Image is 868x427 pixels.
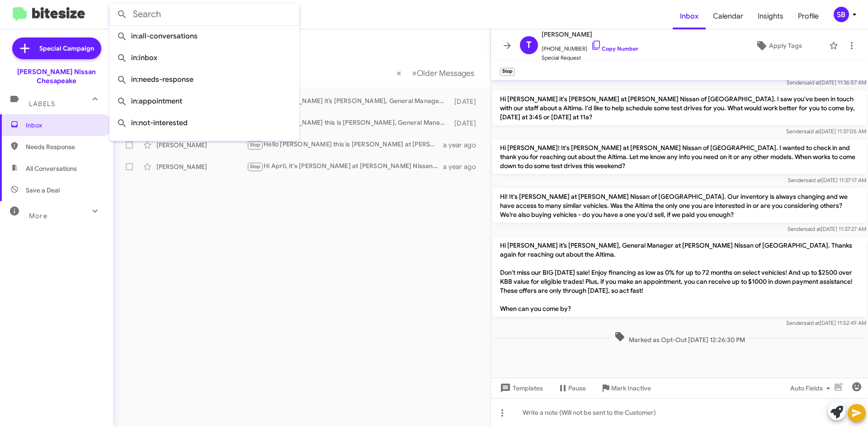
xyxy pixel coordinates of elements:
[788,225,866,232] span: Sender [DATE] 11:37:27 AM
[29,212,47,220] span: More
[443,141,483,150] div: a year ago
[29,100,55,108] span: Labels
[611,380,651,396] span: Mark Inactive
[791,3,826,29] a: Profile
[804,79,820,86] span: said at
[250,164,261,169] span: Stop
[498,380,543,396] span: Templates
[787,79,866,86] span: Sender [DATE] 11:36:57 AM
[450,97,483,106] div: [DATE]
[769,38,802,54] span: Apply Tags
[156,162,247,171] div: [PERSON_NAME]
[117,69,292,90] span: in:needs-response
[26,164,77,173] span: All Conversations
[500,68,515,76] small: Stop
[26,142,103,151] span: Needs Response
[493,140,866,174] p: Hi [PERSON_NAME]! It's [PERSON_NAME] at [PERSON_NAME] Nissan of [GEOGRAPHIC_DATA]. I wanted to ch...
[805,225,821,232] span: said at
[117,47,292,69] span: in:inbox
[117,25,292,47] span: in:all-conversations
[406,64,480,82] button: Next
[493,91,866,125] p: Hi [PERSON_NAME] it's [PERSON_NAME] at [PERSON_NAME] Nissan of [GEOGRAPHIC_DATA]. I saw you've be...
[732,38,825,54] button: Apply Tags
[542,29,638,40] span: [PERSON_NAME]
[790,380,834,396] span: Auto Fields
[391,64,407,82] button: Previous
[117,112,292,134] span: in:not-interested
[392,64,480,82] nav: Page navigation example
[26,121,103,130] span: Inbox
[750,3,791,29] a: Insights
[804,128,820,135] span: said at
[250,142,261,148] span: Stop
[542,53,638,62] span: Special Request
[417,68,474,78] span: Older Messages
[673,3,706,29] a: Inbox
[804,319,820,326] span: said at
[834,7,849,22] div: SB
[542,40,638,53] span: [PHONE_NUMBER]
[26,186,60,195] span: Save a Deal
[156,141,247,150] div: [PERSON_NAME]
[806,177,821,183] span: said at
[109,4,299,25] input: Search
[247,96,450,107] div: Hi [PERSON_NAME] it’s [PERSON_NAME], General Manager at [PERSON_NAME] Nissan of [GEOGRAPHIC_DATA]...
[788,177,866,183] span: Sender [DATE] 11:37:17 AM
[611,331,749,344] span: Marked as Opt-Out [DATE] 12:26:30 PM
[117,134,292,155] span: in:sold-verified
[412,67,417,79] span: »
[593,380,658,396] button: Mark Inactive
[247,140,443,150] div: Hello [PERSON_NAME] this is [PERSON_NAME] at [PERSON_NAME] Nissan of [GEOGRAPHIC_DATA]. We’re act...
[491,380,550,396] button: Templates
[826,7,858,22] button: SB
[247,118,450,128] div: Hi [PERSON_NAME] this is [PERSON_NAME], General Manager at [PERSON_NAME] Nissan of [GEOGRAPHIC_DA...
[39,44,94,53] span: Special Campaign
[526,38,532,52] span: T
[568,380,586,396] span: Pause
[493,237,866,317] p: Hi [PERSON_NAME] it’s [PERSON_NAME], General Manager at [PERSON_NAME] Nissan of [GEOGRAPHIC_DATA]...
[786,128,866,135] span: Sender [DATE] 11:37:05 AM
[12,38,101,59] a: Special Campaign
[706,3,750,29] a: Calendar
[450,119,483,128] div: [DATE]
[443,162,483,171] div: a year ago
[493,188,866,223] p: Hi! It's [PERSON_NAME] at [PERSON_NAME] Nissan of [GEOGRAPHIC_DATA]. Our inventory is always chan...
[117,90,292,112] span: in:appointment
[396,67,401,79] span: «
[591,45,638,52] a: Copy Number
[550,380,593,396] button: Pause
[783,380,841,396] button: Auto Fields
[786,319,866,326] span: Sender [DATE] 11:52:49 AM
[247,161,443,172] div: Hi April, it's [PERSON_NAME] at [PERSON_NAME] Nissan of [GEOGRAPHIC_DATA]. Wanted to let you know...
